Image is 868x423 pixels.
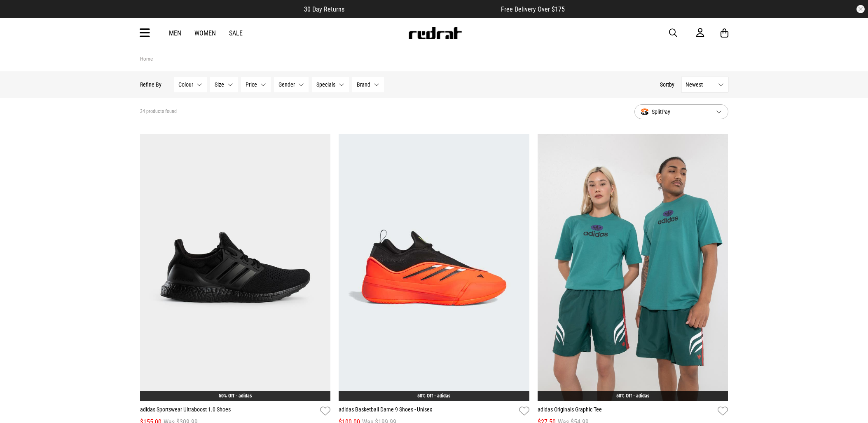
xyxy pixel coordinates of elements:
[641,107,709,117] span: SplitPay
[352,77,384,92] button: Brand
[361,5,484,13] iframe: Customer reviews powered by Trustpilot
[417,393,450,399] a: 50% Off - adidas
[686,81,715,88] span: Newest
[215,81,224,88] span: Size
[634,104,728,119] button: SplitPay
[641,108,648,115] img: splitpay-icon.png
[278,81,295,88] span: Gender
[538,405,715,417] a: adidas Originals Graphic Tee
[140,56,153,62] a: Home
[681,77,728,92] button: Newest
[669,81,674,88] span: by
[357,81,370,88] span: Brand
[246,81,257,88] span: Price
[339,405,516,417] a: adidas Basketball Dame 9 Shoes - Unisex
[210,77,238,92] button: Size
[140,81,161,88] p: Refine By
[229,29,243,37] a: Sale
[178,81,193,88] span: Colour
[169,29,181,37] a: Men
[660,80,674,89] button: Sortby
[538,134,728,401] img: Adidas Originals Graphic Tee in Green
[316,81,335,88] span: Specials
[241,77,271,92] button: Price
[140,134,331,401] img: Adidas Sportswear Ultraboost 1.0 Shoes in Black
[408,27,462,39] img: Redrat logo
[274,77,309,92] button: Gender
[339,134,529,401] img: Adidas Basketball Dame 9 Shoes - Unisex in Red
[140,108,177,115] span: 34 products found
[174,77,207,92] button: Colour
[616,393,649,399] a: 50% Off - adidas
[501,5,565,13] span: Free Delivery Over $175
[312,77,349,92] button: Specials
[194,29,216,37] a: Women
[219,393,252,399] a: 50% Off - adidas
[140,405,317,417] a: adidas Sportswear Ultraboost 1.0 Shoes
[304,5,344,13] span: 30 Day Returns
